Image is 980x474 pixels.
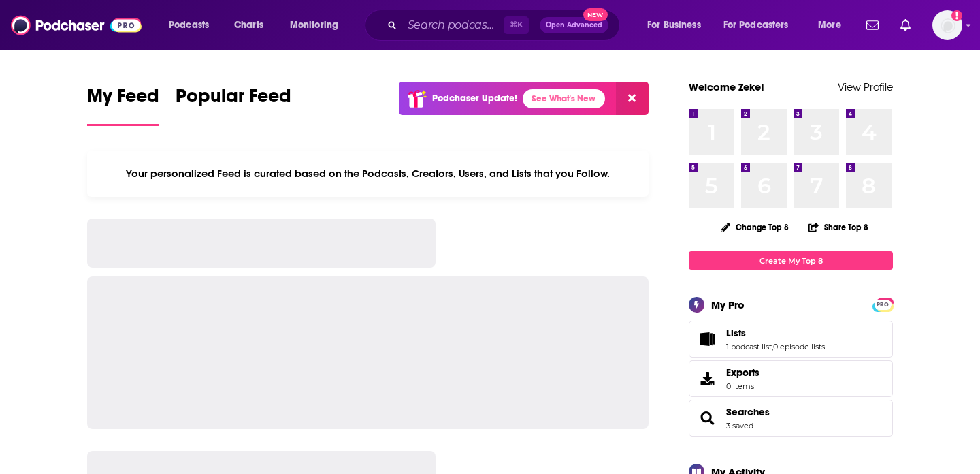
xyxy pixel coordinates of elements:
a: Searches [693,409,721,428]
button: open menu [280,14,356,36]
span: Charts [234,16,263,35]
a: View Profile [838,80,893,93]
a: Charts [225,14,272,36]
span: Searches [689,400,893,437]
div: My Pro [711,298,745,311]
img: Podchaser - Follow, Share and Rate Podcasts [11,12,142,38]
a: Show notifications dropdown [895,14,916,37]
span: PRO [875,300,891,310]
span: Monitoring [290,16,338,35]
button: open menu [715,14,808,36]
button: open menu [638,14,718,36]
span: ⌘ K [504,16,529,34]
a: Show notifications dropdown [861,14,884,37]
button: Open AdvancedNew [540,17,608,33]
span: New [583,8,608,21]
span: For Business [647,16,701,35]
a: Lists [726,327,825,339]
span: Popular Feed [176,84,291,116]
button: open menu [808,14,858,36]
a: 1 podcast list [726,342,772,351]
a: Lists [693,330,721,349]
a: My Feed [87,84,159,126]
span: Open Advanced [546,22,602,29]
span: Exports [726,366,759,379]
span: Exports [693,369,721,388]
img: User Profile [932,10,962,40]
div: Search podcasts, credits, & more... [378,10,633,41]
span: Lists [689,321,893,358]
button: Share Top 8 [808,214,869,240]
a: See What's New [523,89,605,108]
a: 0 episode lists [773,342,825,351]
button: Show profile menu [932,10,962,40]
button: Change Top 8 [713,219,797,236]
span: For Podcasters [723,16,789,35]
a: Exports [689,360,893,397]
svg: Add a profile image [951,10,962,21]
a: Popular Feed [176,84,291,126]
span: Logged in as zeke_lerner [932,10,962,40]
span: , [772,342,773,351]
span: Podcasts [169,16,209,35]
span: 0 items [726,381,759,391]
a: 3 saved [726,421,753,430]
p: Podchaser Update! [432,93,517,104]
a: PRO [875,299,891,309]
div: Your personalized Feed is curated based on the Podcasts, Creators, Users, and Lists that you Follow. [87,151,649,197]
input: Search podcasts, credits, & more... [402,14,504,36]
a: Welcome Zeke! [689,80,764,93]
span: More [818,16,841,35]
span: Lists [726,327,746,339]
button: open menu [159,14,227,36]
span: My Feed [87,84,159,116]
a: Searches [726,406,770,418]
a: Create My Top 8 [689,251,893,270]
